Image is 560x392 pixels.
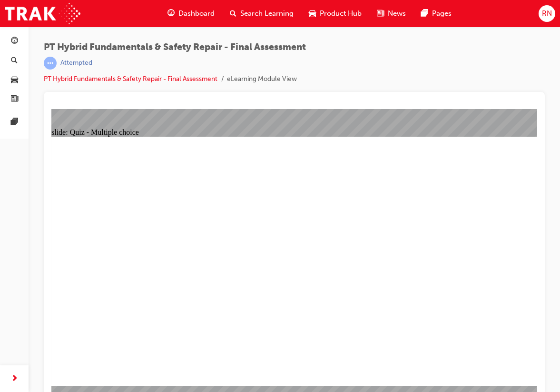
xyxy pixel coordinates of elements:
[309,8,316,20] span: car-icon
[227,74,297,85] li: eLearning Module View
[222,4,301,23] a: search-iconSearch Learning
[542,8,552,19] span: RN
[178,8,215,19] span: Dashboard
[421,8,428,20] span: pages-icon
[240,8,294,19] span: Search Learning
[320,8,362,19] span: Product Hub
[60,59,92,68] div: Attempted
[11,57,18,65] span: search-icon
[11,37,18,46] span: guage-icon
[11,118,18,127] span: pages-icon
[369,4,413,23] a: news-iconNews
[11,95,18,104] span: news-icon
[230,8,236,20] span: search-icon
[539,5,555,22] button: RN
[377,8,384,20] span: news-icon
[44,75,217,83] a: PT Hybrid Fundamentals & Safety Repair - Final Assessment
[432,8,452,19] span: Pages
[301,4,369,23] a: car-iconProduct Hub
[11,373,18,385] span: next-icon
[11,76,18,84] span: car-icon
[413,4,459,23] a: pages-iconPages
[167,8,175,20] span: guage-icon
[5,3,80,24] img: Trak
[388,8,406,19] span: News
[44,42,306,53] span: PT Hybrid Fundamentals & Safety Repair - Final Assessment
[160,4,222,23] a: guage-iconDashboard
[44,57,57,70] span: learningRecordVerb_ATTEMPT-icon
